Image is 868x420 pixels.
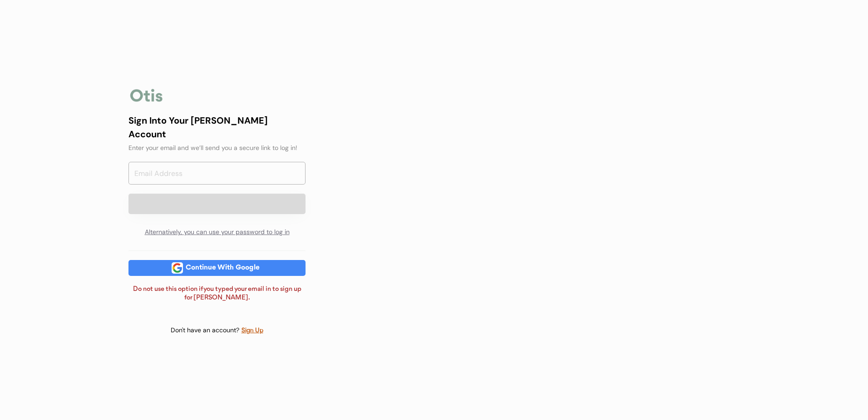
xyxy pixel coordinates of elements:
div: Sign Into Your [PERSON_NAME] Account [128,114,306,141]
div: Sign Up [241,325,264,336]
div: Don't have an account? [171,326,241,335]
div: Do not use this option if you typed your email in to sign up for [PERSON_NAME]. [128,285,306,303]
div: Alternatively, you can use your password to log in [128,223,306,241]
div: Enter your email and we’ll send you a secure link to log in! [128,143,306,153]
input: Email Address [128,162,306,185]
div: Continue With Google [183,265,262,271]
